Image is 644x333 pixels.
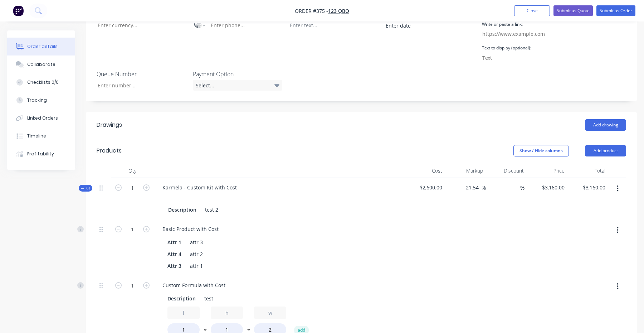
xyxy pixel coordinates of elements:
[97,146,122,155] div: Products
[328,8,349,14] a: 123 QBO
[7,73,75,91] button: Checklists 0/0
[27,79,59,86] div: Checklists 0/0
[482,21,523,28] label: Write or paste a link:
[567,164,608,178] div: Total
[81,185,90,191] span: Kit
[92,20,186,31] input: Enter currency...
[97,70,186,78] label: Queue Number
[27,97,47,103] div: Tracking
[7,38,75,56] button: Order details
[585,145,626,156] button: Add product
[167,307,200,319] input: Label
[201,293,216,304] div: test
[92,80,186,91] input: Enter number...
[520,184,525,192] span: %
[187,237,206,247] div: attr 3
[478,52,563,63] input: Text
[7,127,75,145] button: Timeline
[7,56,75,73] button: Collaborate
[157,280,231,290] div: Custom Formula with Cost
[513,145,569,156] button: Show / Hide columns
[407,184,442,191] span: $2,600.00
[514,5,550,16] button: Close
[157,224,224,234] div: Basic Product with Cost
[165,249,184,259] div: Attr 4
[445,164,486,178] div: Markup
[486,164,527,178] div: Discount
[193,70,282,78] label: Payment Option
[211,307,243,319] input: Label
[165,204,199,215] div: Description
[187,249,206,259] div: attr 2
[295,8,328,14] span: Order #375 -
[381,20,470,31] input: Enter date
[165,237,184,247] div: Attr 1
[202,204,221,215] div: test 2
[254,307,286,319] input: Label
[210,21,276,29] input: Enter phone...
[111,164,154,178] div: Qty
[165,293,199,304] div: Description
[404,164,445,178] div: Cost
[7,145,75,163] button: Profitability
[187,261,206,271] div: attr 1
[97,121,122,129] div: Drawings
[596,5,635,16] button: Submit as Order
[79,185,92,192] button: Kit
[27,133,46,139] div: Timeline
[27,151,54,157] div: Profitability
[7,109,75,127] button: Linked Orders
[157,182,243,193] div: Karmela - Custom Kit with Cost
[27,43,58,50] div: Order details
[553,5,593,16] button: Submit as Quote
[27,61,55,68] div: Collaborate
[585,119,626,131] button: Add drawing
[7,91,75,109] button: Tracking
[165,261,184,271] div: Attr 3
[527,164,567,178] div: Price
[482,184,486,192] span: %
[482,45,531,51] label: Text to display (optional):
[193,80,282,91] div: Select...
[478,29,563,39] input: https://www.example.com
[27,115,58,121] div: Linked Orders
[13,5,24,16] img: Factory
